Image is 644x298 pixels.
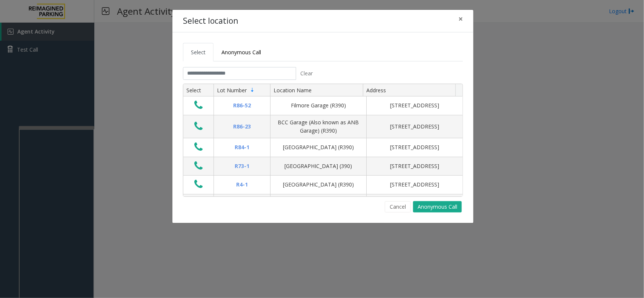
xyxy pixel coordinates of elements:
[191,49,206,56] span: Select
[275,180,362,189] div: [GEOGRAPHIC_DATA] (R390)
[371,162,458,170] div: [STREET_ADDRESS]
[296,67,317,80] button: Clear
[249,87,255,93] span: Sortable
[183,84,463,196] div: Data table
[275,162,362,170] div: [GEOGRAPHIC_DATA] (390)
[183,84,214,97] th: Select
[221,49,261,56] span: Anonymous Call
[218,162,266,170] div: R73-1
[371,180,458,189] div: [STREET_ADDRESS]
[183,43,463,61] ul: Tabs
[366,87,386,94] span: Address
[217,87,247,94] span: Lot Number
[453,10,468,28] button: Close
[371,143,458,151] div: [STREET_ADDRESS]
[371,101,458,110] div: [STREET_ADDRESS]
[275,118,362,135] div: BCC Garage (Also known as ANB Garage) (R390)
[413,201,462,212] button: Anonymous Call
[371,122,458,131] div: [STREET_ADDRESS]
[275,143,362,151] div: [GEOGRAPHIC_DATA] (R390)
[218,122,266,131] div: R86-23
[218,180,266,189] div: R4-1
[385,201,411,212] button: Cancel
[183,15,238,27] h4: Select location
[274,87,312,94] span: Location Name
[275,101,362,110] div: Filmore Garage (R390)
[458,14,463,24] span: ×
[218,101,266,110] div: R86-52
[218,143,266,151] div: R84-1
